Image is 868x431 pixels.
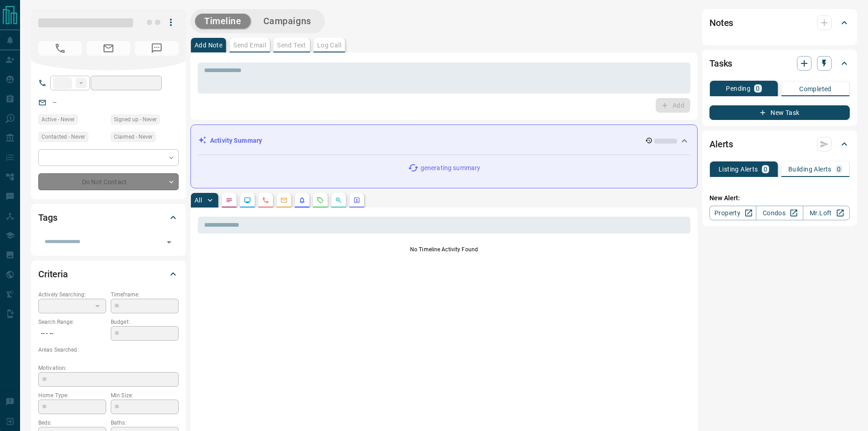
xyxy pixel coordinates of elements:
[41,115,75,124] span: Active - Never
[198,245,690,254] p: No Timeline Activity Found
[709,52,850,74] div: Tasks
[298,197,306,204] svg: Listing Alerts
[38,267,68,281] h2: Criteria
[788,166,832,172] p: Building Alerts
[709,12,850,34] div: Notes
[111,419,179,427] p: Baths:
[837,166,841,172] p: 0
[262,197,269,204] svg: Calls
[195,197,202,203] p: All
[726,85,750,92] p: Pending
[210,136,262,145] p: Activity Summary
[756,85,760,92] p: 0
[38,291,106,299] p: Actively Searching:
[709,105,850,120] button: New Task
[317,197,324,204] svg: Requests
[709,133,850,155] div: Alerts
[803,206,850,220] a: Mr.Loft
[353,197,360,204] svg: Agent Actions
[38,419,106,427] p: Beds:
[87,41,130,56] span: No Email
[38,263,179,285] div: Criteria
[280,197,288,204] svg: Emails
[38,364,179,372] p: Motivation:
[38,391,106,400] p: Home Type:
[756,206,803,220] a: Condos
[41,132,85,141] span: Contacted - Never
[38,318,106,326] p: Search Range:
[38,346,179,354] p: Areas Searched:
[163,236,175,249] button: Open
[799,86,832,92] p: Completed
[709,56,732,71] h2: Tasks
[111,291,179,299] p: Timeframe:
[254,14,320,29] button: Campaigns
[764,166,767,172] p: 0
[53,99,56,106] a: --
[244,197,251,204] svg: Lead Browsing Activity
[709,137,733,151] h2: Alerts
[195,42,222,48] p: Add Note
[111,391,179,400] p: Min Size:
[719,166,758,172] p: Listing Alerts
[38,41,82,56] span: No Number
[114,132,153,141] span: Claimed - Never
[135,41,179,56] span: No Number
[195,14,251,29] button: Timeline
[709,206,756,220] a: Property
[38,207,179,228] div: Tags
[226,197,233,204] svg: Notes
[198,132,690,149] div: Activity Summary
[709,193,850,203] p: New Alert:
[38,173,179,190] div: Do Not Contact
[335,197,342,204] svg: Opportunities
[421,163,480,173] p: generating summary
[111,318,179,326] p: Budget:
[38,210,57,225] h2: Tags
[114,115,157,124] span: Signed up - Never
[709,16,733,30] h2: Notes
[38,326,106,341] p: -- - --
